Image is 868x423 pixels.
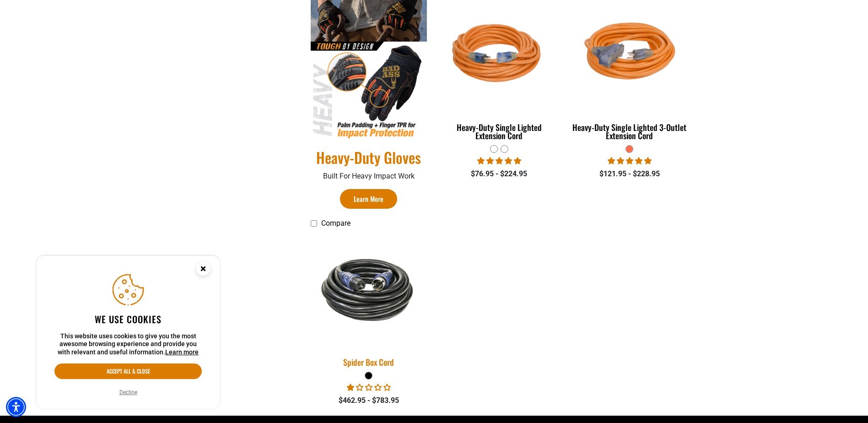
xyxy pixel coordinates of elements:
img: orange [572,2,687,107]
div: $121.95 - $228.95 [571,168,688,179]
h2: We use cookies [54,313,202,325]
button: Close this option [187,256,220,284]
div: Spider Box Cord [311,358,427,366]
a: This website uses cookies to give you the most awesome browsing experience and provide you with r... [165,348,199,356]
img: black [305,250,433,329]
span: 1.00 stars [347,383,391,392]
a: Heavy-Duty Gloves [311,148,427,167]
span: 5.00 stars [608,157,652,165]
p: Built For Heavy Impact Work [311,171,427,182]
button: Decline [117,388,140,397]
span: 5.00 stars [477,157,521,165]
div: $462.95 - $783.95 [311,395,427,406]
p: This website uses cookies to give you the most awesome browsing experience and provide you with r... [54,332,202,357]
img: orange [442,2,557,107]
button: Accept all & close [54,363,202,379]
div: Heavy-Duty Single Lighted Extension Cord [441,123,557,140]
a: black Spider Box Cord [311,233,427,372]
aside: Cookie Consent [37,256,220,409]
div: $76.95 - $224.95 [441,168,557,179]
div: Accessibility Menu [6,397,26,417]
div: Heavy-Duty Single Lighted 3-Outlet Extension Cord [571,123,688,140]
span: Compare [321,219,350,228]
a: Learn More Heavy-Duty Gloves [340,189,397,209]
